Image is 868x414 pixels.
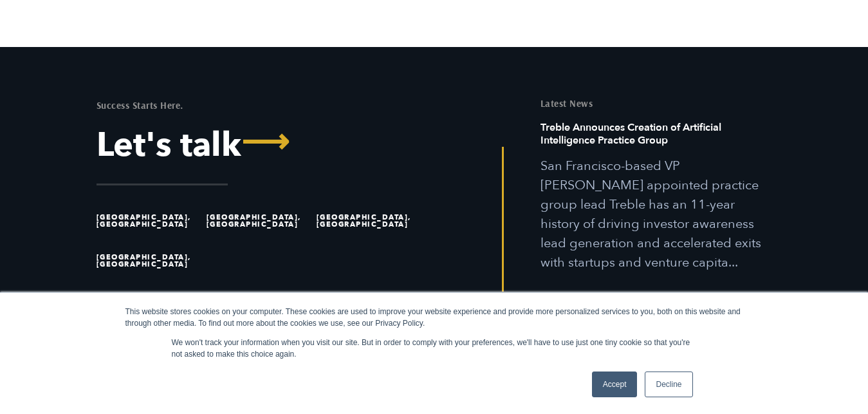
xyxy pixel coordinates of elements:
[540,156,772,272] p: San Francisco-based VP [PERSON_NAME] appointed practice group lead Treble has an 11-year history ...
[97,241,201,281] li: [GEOGRAPHIC_DATA], [GEOGRAPHIC_DATA]
[317,201,421,241] li: [GEOGRAPHIC_DATA], [GEOGRAPHIC_DATA]
[540,121,772,272] a: Read this article
[187,15,368,41] input: Doe
[125,306,743,329] div: This website stores cookies on your computer. These cookies are used to improve your website expe...
[97,129,425,162] a: Let's Talk
[97,201,201,241] li: [GEOGRAPHIC_DATA], [GEOGRAPHIC_DATA]
[645,372,692,397] a: Decline
[187,53,255,64] span: Business Email Only
[540,121,772,156] h6: Treble Announces Creation of Artificial Intelligence Practice Group
[592,372,638,397] a: Accept
[207,201,311,241] li: [GEOGRAPHIC_DATA], [GEOGRAPHIC_DATA]
[187,1,223,12] span: Last name
[97,99,183,111] mark: Success Starts Here.
[540,99,772,108] h5: Latest News
[187,68,368,94] input: jane.doe@businessemail.com
[172,337,697,360] p: We won't track your information when you visit our site. But in order to comply with your prefere...
[241,126,290,159] span: ⟶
